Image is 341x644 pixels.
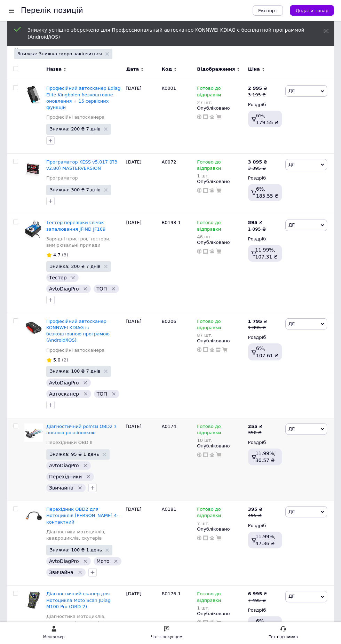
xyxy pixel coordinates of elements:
[197,220,221,233] span: Готово до відправки
[17,51,102,57] span: Знижка: Знижка скоро закінчиться
[255,247,277,260] span: 11.99%, 107.31 ₴
[46,220,105,231] a: Тестер перевірки свічок запалювання JFIND JF109
[256,186,278,199] span: 6%, 185.55 ₴
[82,286,88,292] svg: Видалити мітку
[125,313,160,418] div: [DATE]
[83,391,88,397] svg: Видалити мітку
[24,591,43,609] img: Диагностический сканер для мотоцикла Moto Scan JDiag M100 Pro (OBD-2)
[125,214,160,313] div: [DATE]
[248,86,262,91] b: 2 995
[161,86,176,91] span: K0001
[49,275,67,280] span: Тестер
[288,88,294,93] span: Дії
[197,159,221,173] span: Готово до відправки
[82,380,88,385] svg: Видалити мітку
[50,264,101,269] span: Знижка: 200 ₴ 7 днів
[49,286,79,292] span: AvtoDiagPro
[197,105,244,111] div: Опубліковано
[62,252,68,257] span: (3)
[290,5,334,16] button: Додати товар
[197,521,244,526] div: 7 шт.
[248,597,282,604] div: 7 495 ₴
[46,236,123,248] a: Зарядні пристрої, тестери, вимірювальні прилади
[161,507,176,512] span: A0181
[62,357,68,363] span: (2)
[248,220,257,225] b: 895
[248,236,282,242] div: Роздріб
[197,591,221,605] span: Готово до відправки
[46,159,117,171] a: Програматор KESS v5.017 (ПЗ v2.80) MASTERVERSION
[248,159,262,165] b: 3 095
[248,318,282,325] div: ₴
[161,159,176,165] span: A0072
[46,507,118,524] span: Перехідник OBD2 для мотоциклів [PERSON_NAME] 4-контактний
[248,591,262,596] b: 6 995
[248,85,282,92] div: ₴
[248,102,282,108] div: Роздріб
[197,338,244,344] div: Опубліковано
[248,523,282,529] div: Роздріб
[248,319,262,324] b: 1 795
[161,424,176,429] span: A0174
[197,443,244,449] div: Опубліковано
[248,159,282,165] div: ₴
[253,5,283,16] button: Експорт
[50,127,101,131] span: Знижка: 200 ₴ 7 днів
[46,529,123,541] a: Діагностика мотоциклів, квадроциклів, скутерів
[49,474,82,479] span: Перехідники
[248,423,282,430] div: ₴
[125,80,160,153] div: [DATE]
[125,418,160,501] div: [DATE]
[111,391,117,397] svg: Видалити мітку
[197,611,244,617] div: Опубліковано
[248,430,282,436] div: 350 ₴
[255,451,276,463] span: 11.99%, 30.57 ₴
[256,113,278,125] span: 6%, 179.55 ₴
[125,501,160,586] div: [DATE]
[256,618,278,631] span: 6%, 419.35 ₴
[197,333,244,338] div: 87 шт.
[46,319,110,343] a: Професійний автосканер KONNWEI KDIAG із безкоштовною програмою (Android/iOS)
[46,613,123,626] a: Діагностика мотоциклів, квадроциклів, скутерів
[248,506,282,512] div: ₴
[46,591,111,609] a: Діагностичний сканер для мотоцикла Moto Scan JDiag M100 Pro (OBD-2)
[77,570,83,575] svg: Видалити мітку
[49,570,73,575] span: Звичайна
[197,424,221,437] span: Готово до відправки
[288,426,294,431] span: Дії
[46,86,120,110] a: Професійний автосканер Ediag Elite Kingbolen безкоштовне оновлення + 15 сервісних функцій
[197,526,244,532] div: Опубліковано
[288,321,294,326] span: Дії
[50,369,101,373] span: Знижка: 100 ₴ 7 днів
[125,153,160,214] div: [DATE]
[97,391,107,397] span: ТОП
[248,439,282,446] div: Роздріб
[248,92,282,98] div: 3 195 ₴
[161,591,181,596] span: B0176-1
[161,66,172,72] span: Код
[46,175,78,181] a: Програматор
[46,114,104,120] a: Професійні автосканера
[82,463,88,468] svg: Видалити мітку
[21,7,83,14] div: Перелік позицій
[255,534,276,546] span: 11.99%, 47.36 ₴
[24,318,43,337] img: Профессиональный автосканер KONNWEI KDIAG с бесплатной программой (Android/iOS)
[113,558,119,564] svg: Видалити мітку
[248,66,260,72] span: Ціна
[27,26,307,40] div: Знижку успішно збережено для Профессиональный автосканер KONNWEI KDIAG с бесплатной программой (A...
[288,222,294,228] span: Дії
[46,66,62,72] span: Назва
[53,252,61,257] span: 4.7
[49,391,79,397] span: Автосканер
[197,319,221,332] span: Готово до відправки
[248,325,282,331] div: 1 895 ₴
[46,424,117,435] span: Діагностичний роз'єм OBD2 з повною розпіновкою
[197,234,244,239] div: 46 шт.
[197,507,221,520] span: Готово до відправки
[24,506,43,525] img: Переходник OBD2 для мотоциклов Harley Davidson 4-контактный
[248,424,257,429] b: 255
[161,319,176,324] span: B0206
[288,162,294,167] span: Дії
